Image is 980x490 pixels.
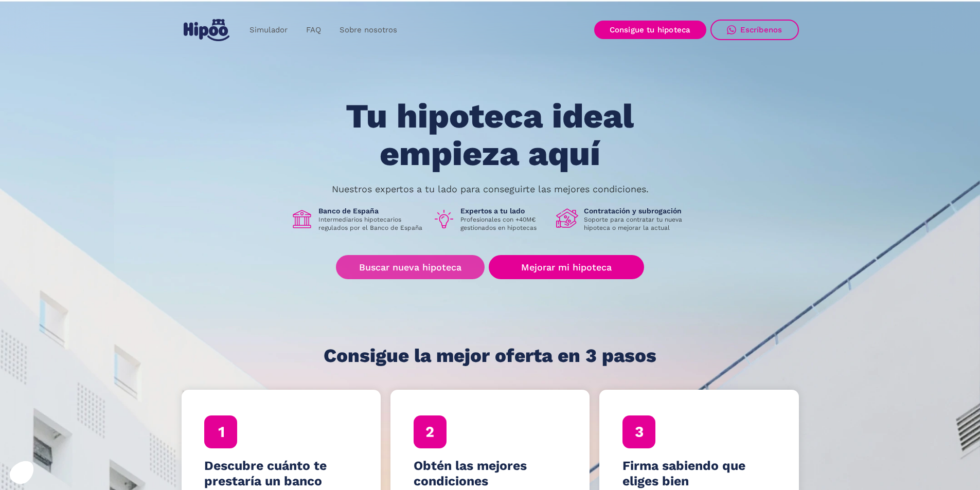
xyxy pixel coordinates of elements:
a: Buscar nueva hipoteca [336,255,485,279]
a: Mejorar mi hipoteca [489,255,644,279]
h1: Contratación y subrogación [584,206,690,215]
a: FAQ [297,20,330,40]
p: Profesionales con +40M€ gestionados en hipotecas [460,215,548,232]
h1: Consigue la mejor oferta en 3 pasos [324,346,656,366]
a: Consigue tu hipoteca [594,21,706,39]
h4: Descubre cuánto te prestaría un banco [204,458,358,489]
a: Sobre nosotros [330,20,406,40]
a: home [182,15,232,45]
h1: Banco de España [318,206,424,215]
p: Nuestros expertos a tu lado para conseguirte las mejores condiciones. [332,185,649,193]
a: Simulador [240,20,297,40]
h1: Expertos a tu lado [460,206,548,215]
a: Escríbenos [710,20,799,40]
h1: Tu hipoteca ideal empieza aquí [295,98,685,172]
div: Escríbenos [740,25,782,34]
p: Intermediarios hipotecarios regulados por el Banco de España [318,215,424,232]
h4: Obtén las mejores condiciones [414,458,567,489]
h4: Firma sabiendo que eliges bien [622,458,776,489]
p: Soporte para contratar tu nueva hipoteca o mejorar la actual [584,215,690,232]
